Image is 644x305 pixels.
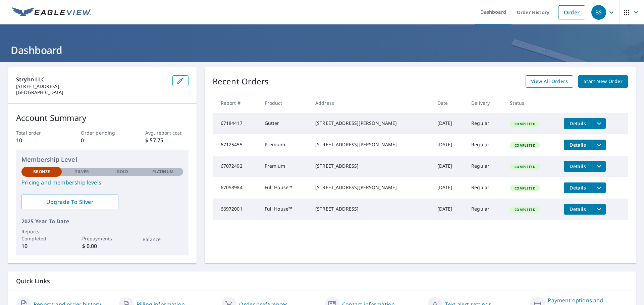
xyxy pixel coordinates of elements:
[145,129,188,136] p: Avg. report cost
[531,77,568,86] span: View All Orders
[564,118,592,129] button: detailsBtn-67184417
[16,83,167,89] p: [STREET_ADDRESS]
[310,93,432,113] th: Address
[511,143,539,148] span: Completed
[259,134,310,156] td: Premium
[259,156,310,177] td: Premium
[213,93,259,113] th: Report #
[82,242,122,250] p: $ 0.00
[466,177,504,199] td: Regular
[432,156,466,177] td: [DATE]
[152,169,173,175] p: Platinum
[432,134,466,156] td: [DATE]
[564,161,592,172] button: detailsBtn-67072492
[8,43,636,57] h1: Dashboard
[511,122,539,126] span: Completed
[432,113,466,134] td: [DATE]
[21,178,183,186] a: Pricing and membership levels
[432,93,466,113] th: Date
[584,77,623,86] span: Start New Order
[21,155,183,164] p: Membership Level
[592,140,606,150] button: filesDropdownBtn-67125455
[33,169,50,175] p: Bronze
[592,161,606,172] button: filesDropdownBtn-67072492
[592,118,606,129] button: filesDropdownBtn-67184417
[143,236,183,243] p: Balance
[564,182,592,193] button: detailsBtn-67058984
[568,163,588,169] span: Details
[213,199,259,220] td: 66972001
[16,129,59,136] p: Total order
[16,89,167,95] p: [GEOGRAPHIC_DATA]
[564,140,592,150] button: detailsBtn-67125455
[16,277,628,285] p: Quick Links
[466,199,504,220] td: Regular
[591,5,606,20] div: BS
[466,93,504,113] th: Delivery
[466,156,504,177] td: Regular
[315,184,427,191] div: [STREET_ADDRESS][PERSON_NAME]
[259,113,310,134] td: Gutter
[259,93,310,113] th: Product
[259,177,310,199] td: Full House™
[315,141,427,148] div: [STREET_ADDRESS][PERSON_NAME]
[21,195,118,209] a: Upgrade To Silver
[511,207,539,212] span: Completed
[432,177,466,199] td: [DATE]
[511,186,539,190] span: Completed
[511,164,539,169] span: Completed
[145,136,188,144] p: $ 57.75
[16,136,59,144] p: 10
[466,134,504,156] td: Regular
[82,235,122,242] p: Prepayments
[213,177,259,199] td: 67058984
[568,142,588,148] span: Details
[568,184,588,191] span: Details
[592,204,606,215] button: filesDropdownBtn-66972001
[315,206,427,212] div: [STREET_ADDRESS]
[21,228,62,242] p: Reports Completed
[568,206,588,212] span: Details
[213,75,269,88] p: Recent Orders
[592,182,606,193] button: filesDropdownBtn-67058984
[432,199,466,220] td: [DATE]
[564,204,592,215] button: detailsBtn-66972001
[466,113,504,134] td: Regular
[21,217,183,225] p: 2025 Year To Date
[16,112,189,124] p: Account Summary
[213,156,259,177] td: 67072492
[578,75,628,88] a: Start New Order
[16,75,167,83] p: Stryhn LLC
[12,7,91,17] img: EV Logo
[81,129,124,136] p: Order pending
[259,199,310,220] td: Full House™
[213,134,259,156] td: 67125455
[558,5,585,19] a: Order
[504,93,558,113] th: Status
[27,198,113,206] span: Upgrade To Silver
[81,136,124,144] p: 0
[315,163,427,169] div: [STREET_ADDRESS]
[75,169,89,175] p: Silver
[315,120,427,127] div: [STREET_ADDRESS][PERSON_NAME]
[213,113,259,134] td: 67184417
[21,242,62,250] p: 10
[526,75,573,88] a: View All Orders
[117,169,128,175] p: Gold
[568,120,588,127] span: Details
